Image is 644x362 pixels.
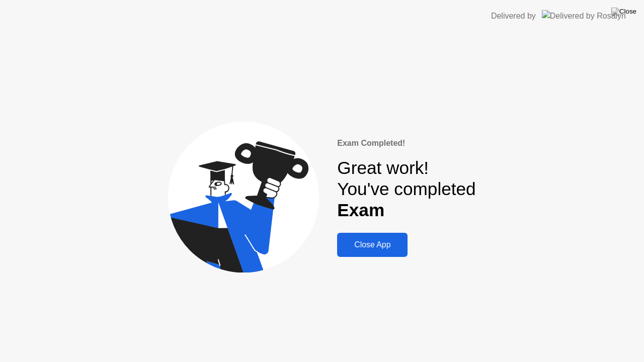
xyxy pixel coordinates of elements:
[337,137,475,149] div: Exam Completed!
[337,233,408,257] button: Close App
[611,8,636,16] img: Close
[491,10,536,22] div: Delivered by
[337,157,475,221] div: Great work! You've completed
[337,200,384,220] b: Exam
[542,10,626,22] img: Delivered by Rosalyn
[340,240,405,249] div: Close App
